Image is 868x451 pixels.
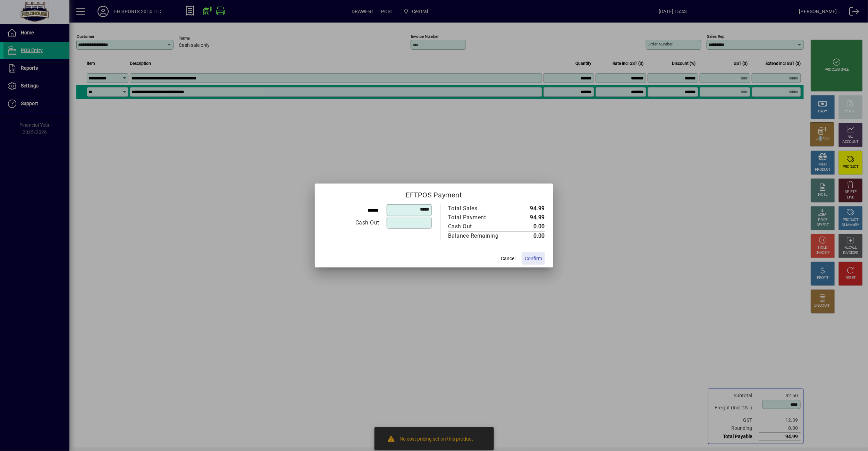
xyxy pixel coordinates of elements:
[497,252,519,265] button: Cancel
[448,204,513,213] td: Total Sales
[448,232,506,240] div: Balance Remaining
[513,222,545,231] td: 0.00
[448,222,506,231] div: Cash Out
[525,255,542,262] span: Confirm
[315,184,553,204] h2: EFTPOS Payment
[513,204,545,213] td: 94.99
[501,255,515,262] span: Cancel
[513,213,545,222] td: 94.99
[513,231,545,241] td: 0.00
[323,219,379,227] div: Cash Out
[522,252,545,265] button: Confirm
[448,213,513,222] td: Total Payment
